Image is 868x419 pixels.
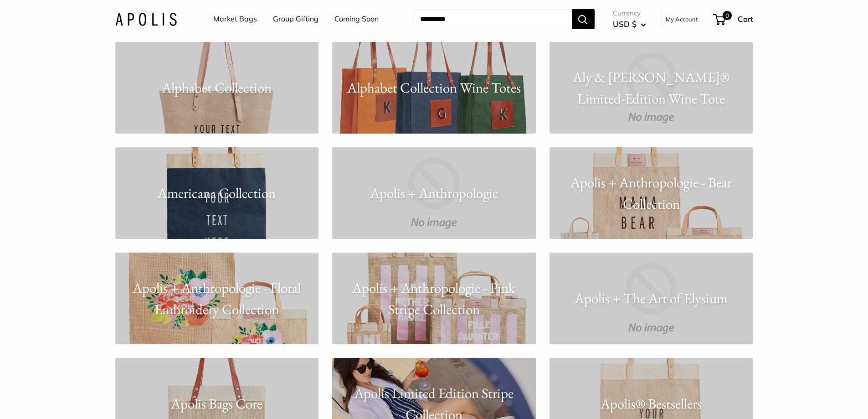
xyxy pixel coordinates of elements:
a: 0 Cart [714,12,753,26]
span: 0 [722,11,731,20]
input: Search... [413,9,572,29]
p: Apolis + Anthropologie - Pink Stripe Collection [332,277,536,320]
button: Search [572,9,595,29]
a: Market Bags [213,12,257,26]
img: Apolis [115,12,177,26]
p: Apolis + Anthropologie - Bear Collection [550,172,753,214]
a: Apolis + Anthropologie - Bear Collection [550,147,753,239]
a: Alphabet Collection [115,42,319,134]
p: Apolis + Anthropologie - Floral Embroidery Collection [115,277,319,320]
a: Apolis + Anthropologie - Floral Embroidery Collection [115,253,319,344]
p: Apolis® Bestsellers [550,393,753,414]
span: Currency [613,7,646,20]
p: Alphabet Collection [115,77,319,98]
a: Apolis + Anthropologie [332,147,536,239]
p: Apolis Bags Core [115,393,319,414]
p: Aly & [PERSON_NAME]® Limited-Edition Wine Tote [550,67,753,109]
span: Cart [738,14,753,24]
a: Apolis + Anthropologie - Pink Stripe Collection [332,253,536,344]
p: Apolis + Anthropologie [332,182,536,204]
a: Group Gifting [273,12,318,26]
p: Apolis + The Art of Elysium [550,288,753,309]
span: USD $ [613,19,637,29]
a: Coming Soon [334,12,379,26]
button: USD $ [613,17,646,31]
a: Aly & [PERSON_NAME]® Limited-Edition Wine Tote [550,42,753,134]
a: Americana Collection [115,147,319,239]
p: Americana Collection [115,182,319,204]
a: Apolis + The Art of Elysium [550,253,753,344]
a: My Account [666,14,698,25]
a: Alphabet Collection Wine Totes [332,42,536,134]
p: Alphabet Collection Wine Totes [332,77,536,98]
